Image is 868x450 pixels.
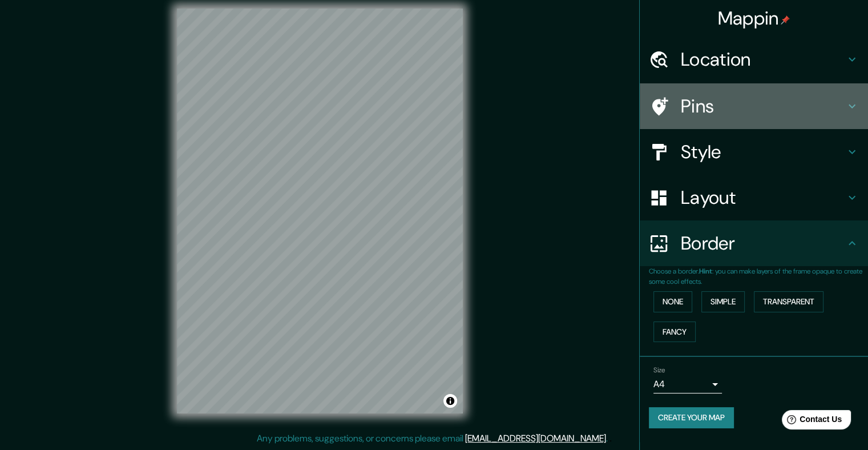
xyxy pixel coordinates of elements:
button: Simple [701,291,745,312]
b: Hint [699,267,712,276]
label: Size [653,365,665,375]
div: Pins [640,83,868,129]
h4: Location [681,48,845,71]
iframe: Help widget launcher [766,405,855,437]
h4: Mappin [718,7,790,30]
button: Create your map [649,407,734,428]
h4: Layout [681,186,845,209]
button: None [653,291,692,312]
button: Fancy [653,322,696,343]
p: Choose a border. : you can make layers of the frame opaque to create some cool effects. [649,266,868,287]
div: Style [640,129,868,175]
div: Location [640,37,868,82]
canvas: Map [177,9,463,413]
div: . [608,432,609,445]
h4: Border [681,232,845,255]
h4: Style [681,140,845,163]
p: Any problems, suggestions, or concerns please email . [257,432,608,445]
h4: Pins [681,95,845,118]
div: Layout [640,175,868,220]
div: A4 [653,375,722,393]
button: Transparent [754,291,823,312]
button: Toggle attribution [443,394,457,408]
a: [EMAIL_ADDRESS][DOMAIN_NAME] [465,432,606,444]
div: Border [640,220,868,266]
div: . [609,432,612,445]
img: pin-icon.png [781,15,790,25]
